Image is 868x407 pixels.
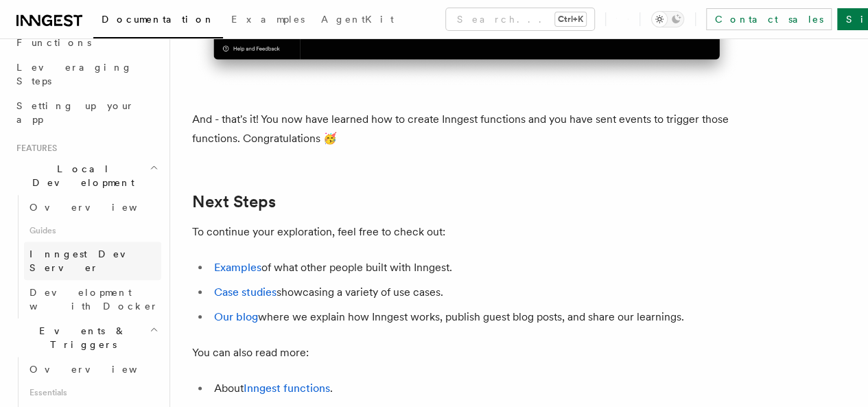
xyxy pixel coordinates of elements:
[244,382,330,395] a: Inngest functions
[24,195,161,220] a: Overview
[11,55,161,93] a: Leveraging Steps
[192,222,741,242] p: To continue your exploration, feel free to check out:
[651,11,684,27] button: Toggle dark mode
[210,283,741,302] li: showcasing a variety of use cases.
[192,343,741,362] p: You can also read more:
[446,8,594,30] button: Search...Ctrl+K
[11,156,161,195] button: Local Development
[210,379,741,398] li: About .
[24,382,161,404] span: Essentials
[24,242,161,280] a: Inngest Dev Server
[16,100,134,125] span: Setting up your app
[313,4,402,37] a: AgentKit
[11,162,150,189] span: Local Development
[11,195,161,318] div: Local Development
[214,286,277,299] a: Case studies
[24,357,161,382] a: Overview
[706,8,832,30] a: Contact sales
[321,14,394,25] span: AgentKit
[192,110,741,148] p: And - that's it! You now have learned how to create Inngest functions and you have sent events to...
[30,202,171,213] span: Overview
[11,324,150,351] span: Events & Triggers
[231,14,305,25] span: Examples
[30,287,159,312] span: Development with Docker
[24,220,161,242] span: Guides
[30,364,171,375] span: Overview
[24,280,161,318] a: Development with Docker
[102,14,215,25] span: Documentation
[214,310,258,323] a: Our blog
[11,93,161,132] a: Setting up your app
[30,248,147,273] span: Inngest Dev Server
[11,318,161,357] button: Events & Triggers
[223,4,313,37] a: Examples
[192,192,276,211] a: Next Steps
[210,258,741,277] li: of what other people built with Inngest.
[555,12,586,26] kbd: Ctrl+K
[93,4,223,38] a: Documentation
[210,307,741,327] li: where we explain how Inngest works, publish guest blog posts, and share our learnings.
[214,261,261,274] a: Examples
[11,143,57,154] span: Features
[16,62,132,86] span: Leveraging Steps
